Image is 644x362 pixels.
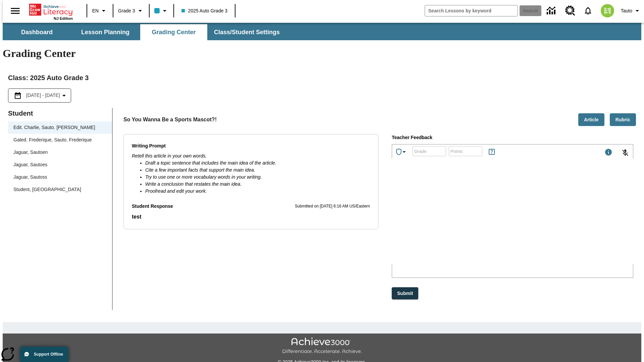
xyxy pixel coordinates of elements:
p: Student Response [132,213,370,221]
h1: Grading Center [3,47,641,60]
p: So You Wanna Be a Sports Mascot?! [123,116,217,124]
span: Tauto [621,7,632,14]
p: Writing Prompt [132,142,370,150]
button: Grading Center [140,24,207,40]
li: Cite a few important facts that support the main idea. [145,167,370,174]
span: Lesson Planning [81,28,129,36]
span: EN [92,7,99,14]
img: Achieve3000 Differentiate Accelerate Achieve [282,338,362,355]
button: Select the date range menu item [11,92,68,100]
span: Grade 3 [118,7,135,14]
button: Achievements [392,145,411,159]
img: avatar image [601,4,614,17]
div: Jaguar, Sautoss [13,174,47,181]
li: Draft a topic sentence that includes the main idea of the article. [145,160,370,167]
p: Teacher Feedback [392,134,633,141]
div: Jaguar, Sautoss [8,171,112,183]
button: Class color is light blue. Change class color [152,5,171,17]
button: Article, Will open in new tab [578,113,604,126]
span: Support Offline [34,352,63,357]
p: Submitted on [DATE] 6:16 AM US/Eastern [295,203,370,210]
div: Jaguar, Sautoes [8,159,112,171]
div: Jaguar, Sautoen [8,146,112,159]
div: Maximum 1000 characters Press Escape to exit toolbar and use left and right arrow keys to access ... [604,148,612,158]
li: Try to use one or more vocabulary words in your writing. [145,174,370,181]
div: Edit. Charlie, Sauto. [PERSON_NAME] [8,121,112,134]
div: Gated. Frederique, Sauto. Frederique [13,136,92,143]
p: Student Response [132,203,173,210]
button: Language: EN, Select a language [89,5,111,17]
div: Grade: Letters, numbers, %, + and - are allowed. [413,146,446,156]
div: Jaguar, Sautoes [13,161,47,168]
button: Class/Student Settings [209,24,285,40]
p: test [132,213,370,221]
button: Rubric, Will open in new tab [610,113,636,126]
div: Home [29,2,73,20]
div: Student, [GEOGRAPHIC_DATA] [8,183,112,196]
input: Grade: Letters, numbers, %, + and - are allowed. [413,142,446,160]
div: Student, [GEOGRAPHIC_DATA] [13,186,81,193]
button: Lesson Planning [72,24,139,40]
p: Retell this article in your own words. [132,153,370,160]
a: Resource Center, Will open in new tab [561,2,579,20]
button: Select a new avatar [597,2,618,19]
span: Dashboard [21,28,53,36]
div: Edit. Charlie, Sauto. [PERSON_NAME] [13,124,95,131]
div: SubNavbar [3,24,286,40]
div: Jaguar, Sautoen [13,149,48,156]
span: NJ Edition [54,16,73,20]
input: Points: Must be equal to or less than 25. [449,142,482,160]
button: Grade: Grade 3, Select a grade [115,5,147,17]
li: Write a conclusion that restates the main idea. [145,181,370,188]
button: Dashboard [3,24,70,40]
button: Submit [392,287,418,300]
span: Class/Student Settings [214,28,280,36]
button: Open side menu [5,1,25,21]
span: 2025 Auto Grade 3 [181,7,228,14]
a: Home [29,3,73,16]
button: Click to activate and allow voice recognition [617,145,633,161]
a: Notifications [579,2,597,19]
div: SubNavbar [3,23,641,40]
svg: Collapse Date Range Filter [60,92,68,100]
button: Support Offline [20,347,68,362]
div: Gated. Frederique, Sauto. Frederique [8,134,112,146]
input: search field [425,5,518,16]
p: Student [8,108,112,119]
h2: Class : 2025 Auto Grade 3 [8,72,636,83]
button: Profile/Settings [618,5,644,17]
span: Grading Center [152,28,196,36]
div: Points: Must be equal to or less than 25. [449,146,482,156]
span: [DATE] - [DATE] [26,92,60,99]
a: Data Center [543,2,561,20]
button: Rules for Earning Points and Achievements, Will open in new tab [485,145,498,159]
li: Proofread and edit your work. [145,188,370,195]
